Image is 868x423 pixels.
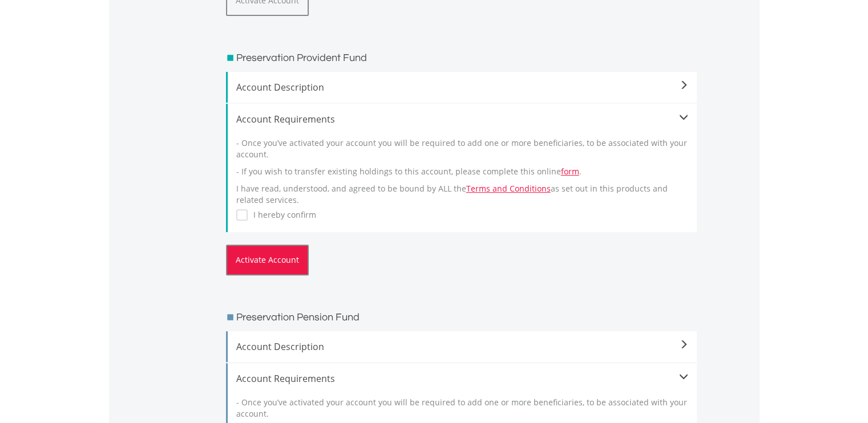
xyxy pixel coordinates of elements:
a: Terms and Conditions [466,183,551,194]
span: Account Description [236,340,688,353]
p: - Once you’ve activated your account you will be required to add one or more beneficiaries, to be... [236,397,688,420]
p: - If you wish to transfer existing holdings to this account, please complete this online . [236,166,688,177]
span: Account Description [236,80,688,94]
h3: Preservation Pension Fund [236,310,360,326]
button: Activate Account [226,245,309,275]
div: Account Requirements [236,112,688,126]
a: form [561,166,579,177]
h3: Preservation Provident Fund [236,50,367,66]
div: Account Requirements [236,372,688,385]
div: I have read, understood, and agreed to be bound by ALL the as set out in this products and relate... [236,126,688,223]
label: I hereby confirm [248,209,316,221]
p: - Once you’ve activated your account you will be required to add one or more beneficiaries, to be... [236,137,688,160]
